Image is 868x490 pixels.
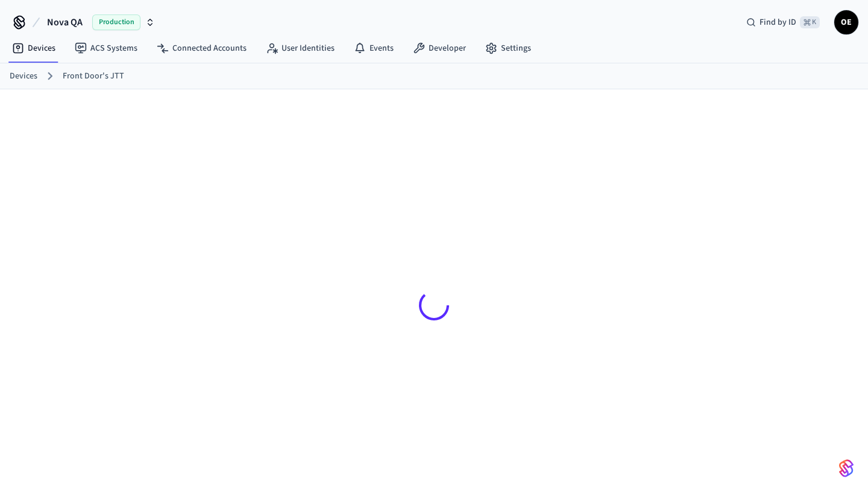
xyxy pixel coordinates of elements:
[737,11,829,33] div: Find by ID⌘ K
[839,459,854,478] img: SeamLogoGradient.69752ec5.svg
[835,11,857,33] span: OE
[403,37,476,59] a: Developer
[834,10,858,34] button: OE
[63,70,124,83] a: Front Door's JTT
[344,37,403,59] a: Events
[47,15,83,30] span: Nova QA
[476,37,541,59] a: Settings
[10,70,37,83] a: Devices
[256,37,344,59] a: User Identities
[800,16,820,28] span: ⌘ K
[65,37,147,59] a: ACS Systems
[147,37,256,59] a: Connected Accounts
[92,14,140,30] span: Production
[2,37,65,59] a: Devices
[759,16,796,28] span: Find by ID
